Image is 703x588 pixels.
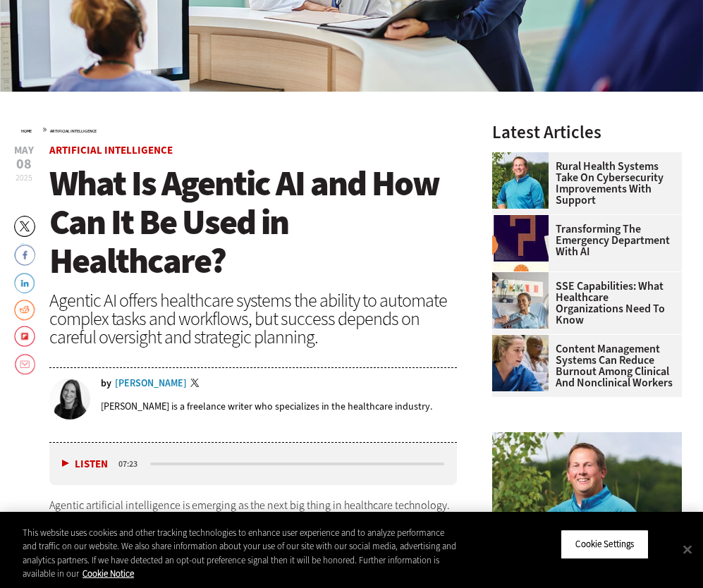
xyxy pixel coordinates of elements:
a: SSE Capabilities: What Healthcare Organizations Need to Know [492,281,673,326]
h3: Latest Articles [492,123,682,141]
span: May [14,145,34,156]
div: » [21,123,457,135]
button: Listen [62,459,108,470]
a: Twitter [190,379,203,390]
a: Doctor speaking with patient [492,272,556,283]
a: Transforming the Emergency Department with AI [492,223,673,257]
img: illustration of question mark [492,215,549,271]
span: 2025 [16,172,32,183]
a: Home [21,128,32,134]
a: [PERSON_NAME] [115,379,187,388]
a: nurses talk in front of desktop computer [492,335,556,346]
img: Erin Laviola [49,379,90,419]
a: Artificial Intelligence [50,128,97,134]
div: This website uses cookies and other tracking technologies to enhance user experience and to analy... [23,526,459,581]
img: Jim Roeder [492,432,682,575]
a: Rural Health Systems Take On Cybersecurity Improvements with Support [492,161,673,206]
a: Content Management Systems Can Reduce Burnout Among Clinical and Nonclinical Workers [492,343,673,388]
span: What Is Agentic AI and How Can It Be Used in Healthcare? [49,160,439,284]
span: 08 [14,157,34,171]
div: media player [49,443,457,485]
a: Jim Roeder [492,152,556,164]
p: Agentic artificial intelligence is emerging as the next big thing in healthcare technology. Intel... [49,496,457,568]
img: nurses talk in front of desktop computer [492,335,549,391]
a: Artificial Intelligence [49,143,173,157]
button: Cookie Settings [561,529,649,559]
div: Agentic AI offers healthcare systems the ability to automate complex tasks and workflows, but suc... [49,291,457,346]
div: duration [116,458,148,470]
a: illustration of question mark [492,215,556,226]
span: by [101,379,111,388]
p: [PERSON_NAME] is a freelance writer who specializes in the healthcare industry. [101,400,432,413]
img: Jim Roeder [492,152,549,209]
a: More information about your privacy [82,568,134,580]
button: Close [672,534,703,565]
img: Doctor speaking with patient [492,272,549,329]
